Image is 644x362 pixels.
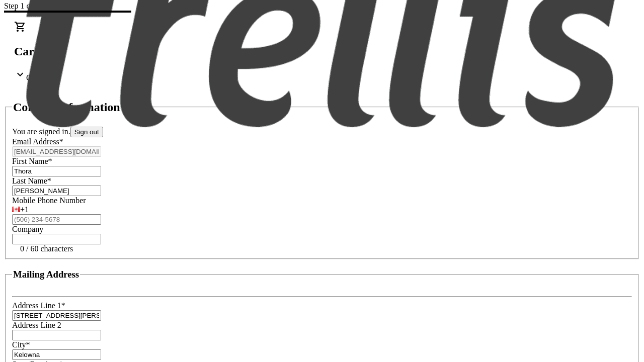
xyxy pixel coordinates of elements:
label: City* [12,340,30,349]
label: Company [12,225,43,233]
label: Mobile Phone Number [12,196,86,205]
label: Address Line 1* [12,301,65,310]
input: Address [12,310,101,321]
input: (506) 234-5678 [12,214,101,225]
input: City [12,349,101,360]
label: Address Line 2 [12,321,61,329]
tr-character-limit: 0 / 60 characters [20,244,73,253]
h3: Mailing Address [13,269,79,280]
